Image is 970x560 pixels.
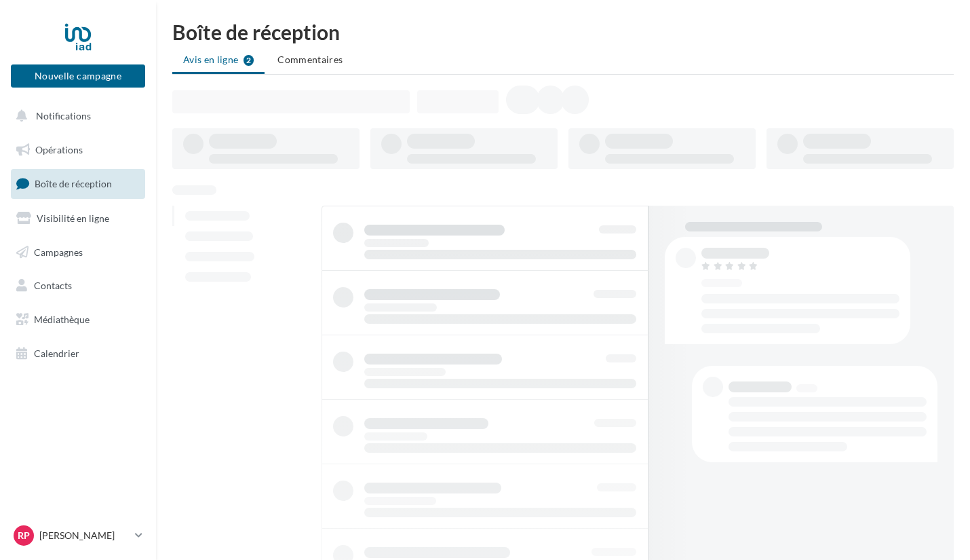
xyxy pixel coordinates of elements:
[8,102,142,130] button: Notifications
[8,272,148,300] a: Contacts
[8,204,148,233] a: Visibilité en ligne
[39,529,130,542] p: [PERSON_NAME]
[34,280,72,291] span: Contacts
[37,212,109,224] span: Visibilité en ligne
[8,339,148,368] a: Calendrier
[34,348,79,359] span: Calendrier
[35,144,83,155] span: Opérations
[36,110,91,122] span: Notifications
[172,22,954,42] div: Boîte de réception
[277,54,343,65] span: Commentaires
[34,246,83,257] span: Campagnes
[18,529,30,542] span: RP
[11,64,145,88] button: Nouvelle campagne
[35,178,112,189] span: Boîte de réception
[34,314,90,325] span: Médiathèque
[11,523,145,548] a: RP [PERSON_NAME]
[8,136,148,164] a: Opérations
[8,169,148,198] a: Boîte de réception
[8,305,148,334] a: Médiathèque
[8,238,148,267] a: Campagnes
